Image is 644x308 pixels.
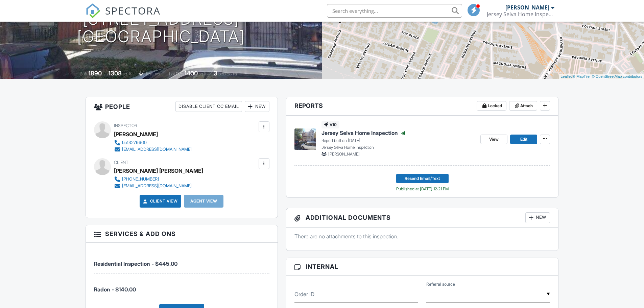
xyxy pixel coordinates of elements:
div: [PERSON_NAME] [114,129,158,139]
label: Referral source [426,281,455,287]
div: 1400 [184,70,198,77]
h3: Internal [286,258,558,276]
a: © MapTiler [573,74,591,78]
span: SPECTORA [105,3,161,18]
h3: Services & Add ons [86,225,278,243]
a: SPECTORA [86,9,161,23]
a: [EMAIL_ADDRESS][DOMAIN_NAME] [114,146,192,153]
div: 3 [214,70,217,77]
li: Service: Residential Inspection [94,248,269,273]
div: New [525,212,550,223]
div: [PERSON_NAME] [505,4,549,11]
li: Manual fee: Radon [94,274,269,299]
div: 1308 [108,70,122,77]
span: sq. ft. [123,71,132,76]
img: The Best Home Inspection Software - Spectora [86,3,100,18]
div: [EMAIL_ADDRESS][DOMAIN_NAME] [122,147,192,152]
p: There are no attachments to this inspection. [294,233,550,240]
span: Lot Size [169,71,183,76]
span: sq.ft. [199,71,207,76]
h3: People [86,97,278,116]
div: [EMAIL_ADDRESS][DOMAIN_NAME] [122,183,192,189]
span: Inspector [114,123,137,128]
div: [PHONE_NUMBER] [122,176,159,182]
span: Built [80,71,87,76]
span: bedrooms [218,71,237,76]
div: New [245,101,269,112]
span: Residential Inspection - $445.00 [94,260,177,267]
div: | [559,74,644,79]
a: © OpenStreetMap contributors [592,74,642,78]
a: [EMAIL_ADDRESS][DOMAIN_NAME] [114,183,198,189]
span: Client [114,160,128,165]
h3: Additional Documents [286,208,558,228]
a: [PHONE_NUMBER] [114,176,198,183]
span: Radon - $140.00 [94,286,136,293]
a: Client View [142,198,178,205]
div: 5513276660 [122,140,147,145]
a: 5513276660 [114,139,192,146]
div: 1890 [88,70,102,77]
label: Order ID [294,290,314,298]
h1: [STREET_ADDRESS] [GEOGRAPHIC_DATA] [77,10,245,46]
div: [PERSON_NAME] [PERSON_NAME] [114,166,203,176]
div: Disable Client CC Email [175,101,242,112]
a: Leaflet [560,74,572,78]
div: Jersey Selva Home Inspection LLC [487,11,554,18]
span: basement [144,71,163,76]
input: Search everything... [327,4,462,18]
